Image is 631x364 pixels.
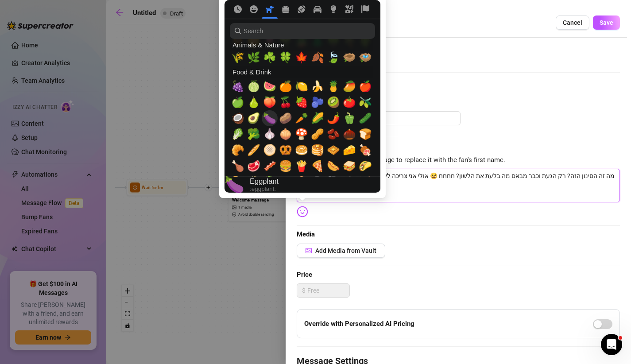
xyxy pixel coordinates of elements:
[307,284,349,297] input: Free
[601,334,622,355] iframe: Intercom live chat
[297,230,315,238] strong: Media
[563,19,582,26] span: Cancel
[297,244,385,258] button: Add Media from Vault
[297,169,620,202] textarea: מה זה הסינון הזה? רק הגעת וכבר מבאס מה בלעת את הלשון? חחחח 😆 אולי אני צריכה לשלוח לך משהו מיוחד ש...
[556,15,589,30] button: Cancel
[297,271,312,279] strong: Price
[297,206,308,217] img: svg%3e
[600,19,613,26] span: Save
[306,248,312,254] span: picture
[315,247,376,254] span: Add Media from Vault
[593,15,620,30] button: Save
[297,155,620,166] span: Put in your message to replace it with the fan's first name.
[304,320,414,328] strong: Override with Personalized AI Pricing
